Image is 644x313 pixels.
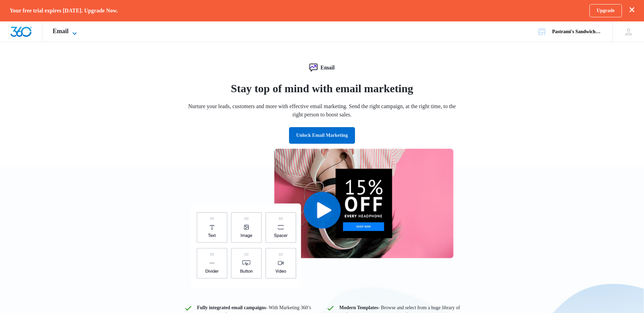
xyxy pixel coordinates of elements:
[184,80,460,97] h1: Stay top of mind with email marketing
[339,305,380,310] strong: Modern Templates -
[191,149,453,288] img: Email
[42,21,89,42] div: Email
[552,29,603,35] div: account name
[629,7,634,13] button: dismiss this dialog
[289,133,355,138] a: Unlock Email Marketing
[589,4,622,17] a: Upgrade
[184,102,460,119] p: Nurture your leads, customers and more with effective email marketing. Send the right campaign, a...
[289,127,355,144] button: Unlock Email Marketing
[10,7,118,14] p: Your free trial expires [DATE]. Upgrade Now.
[197,305,268,310] strong: Fully integrated email campaigns -
[53,28,69,35] span: Email
[184,64,460,72] div: Email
